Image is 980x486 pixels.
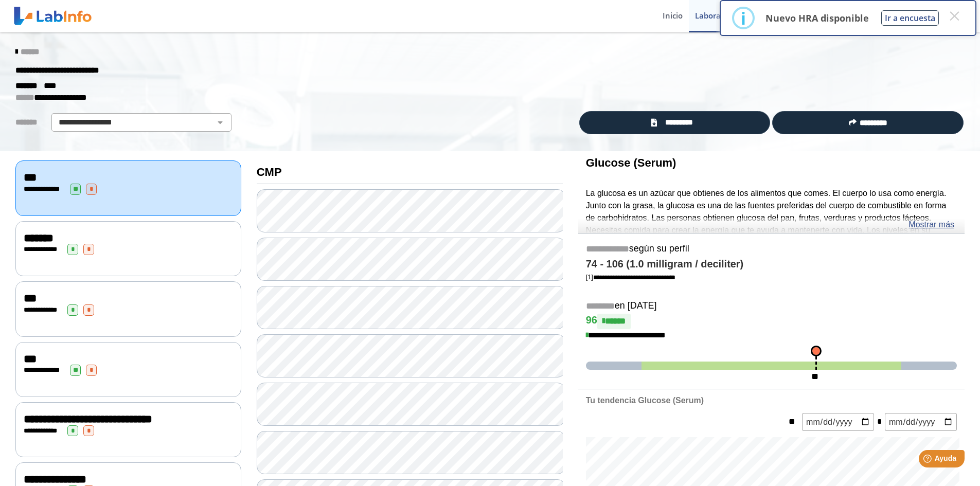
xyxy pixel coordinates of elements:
input: mm/dd/yyyy [885,413,957,431]
b: Glucose (Serum) [586,156,676,169]
h5: en [DATE] [586,300,957,312]
input: mm/dd/yyyy [802,413,874,431]
h4: 96 [586,314,957,329]
b: CMP [257,166,282,178]
b: Tu tendencia Glucose (Serum) [586,396,704,405]
a: Mostrar más [908,219,954,231]
div: i [741,9,746,27]
button: Ir a encuesta [881,10,939,26]
h5: según su perfil [586,243,957,255]
h4: 74 - 106 (1.0 milligram / deciliter) [586,258,957,271]
button: Close this dialog [945,7,964,25]
iframe: Help widget launcher [888,446,969,475]
p: Nuevo HRA disponible [765,12,869,24]
a: [1] [586,273,675,281]
p: La glucosa es un azúcar que obtienes de los alimentos que comes. El cuerpo lo usa como energía. J... [586,187,957,261]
